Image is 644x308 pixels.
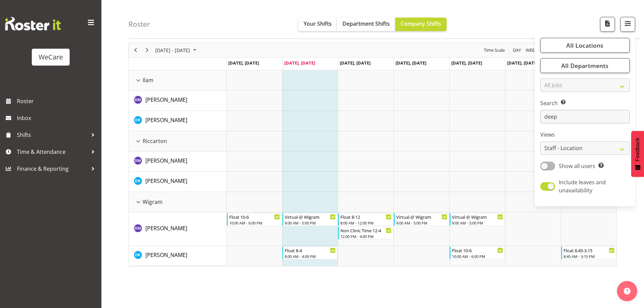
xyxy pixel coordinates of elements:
[561,246,616,259] div: Deepti Raturi"s event - Float 8.45-3.15 Begin From Sunday, September 7, 2025 at 8:45:00 AM GMT+12...
[145,157,187,165] a: [PERSON_NAME]
[304,20,332,27] span: Your Shifts
[483,46,505,54] span: Time Scale
[540,58,630,73] button: All Departments
[452,220,503,226] div: 9:00 AM - 5:00 PM
[17,96,98,106] span: Roster
[128,20,150,28] h4: Roster
[561,62,609,70] span: All Departments
[129,131,226,151] td: Riccarton resource
[282,246,337,259] div: Deepti Raturi"s event - Float 8-4 Begin From Tuesday, September 2, 2025 at 8:00:00 AM GMT+12:00 E...
[566,41,603,49] span: All Locations
[559,179,606,194] span: Include leaves and unavailability
[512,46,522,54] button: Timeline Day
[507,60,538,66] span: [DATE], [DATE]
[452,254,503,259] div: 10:00 AM - 6:00 PM
[452,247,503,254] div: Float 10-6
[229,213,280,220] div: Float 10-6
[540,99,630,107] label: Search
[340,60,371,66] span: [DATE], [DATE]
[564,247,615,254] div: Float 8.45-3.15
[143,46,152,54] button: Next
[559,162,595,170] span: Show all users
[145,116,187,124] a: [PERSON_NAME]
[298,18,337,31] button: Your Shifts
[401,20,441,27] span: Company Shifts
[128,43,617,266] div: Timeline Week of September 2, 2025
[229,220,280,226] div: 10:00 AM - 6:00 PM
[340,227,391,234] div: Non Clinic Time 12-4
[17,113,98,123] span: Inbox
[143,137,167,145] span: Riccarton
[564,254,615,259] div: 8:45 AM - 3:15 PM
[129,151,226,172] td: Deepti Mahajan resource
[631,131,644,177] button: Feedback - Show survey
[624,288,630,294] img: help-xxl-2.png
[337,18,395,31] button: Department Shifts
[451,60,482,66] span: [DATE], [DATE]
[154,46,191,54] span: [DATE] - [DATE]
[342,20,390,27] span: Department Shifts
[145,177,187,185] a: [PERSON_NAME]
[129,91,226,111] td: Deepti Mahajan resource
[285,213,336,220] div: Virtual @ Wigram
[284,60,315,66] span: [DATE], [DATE]
[131,46,140,54] button: Previous
[17,147,88,157] span: Time & Attendance
[450,213,505,226] div: Deepti Mahajan"s event - Virtual @ Wigram Begin From Friday, September 5, 2025 at 9:00:00 AM GMT+...
[143,76,153,84] span: Ilam
[129,246,226,266] td: Deepti Raturi resource
[154,46,199,54] button: September 01 - 07, 2025
[396,60,426,66] span: [DATE], [DATE]
[39,52,63,62] div: WeCare
[129,70,226,91] td: Ilam resource
[145,224,187,232] span: [PERSON_NAME]
[130,43,141,57] div: Previous
[145,224,187,232] a: [PERSON_NAME]
[338,227,393,239] div: Deepti Mahajan"s event - Non Clinic Time 12-4 Begin From Wednesday, September 3, 2025 at 12:00:00...
[141,43,153,57] div: Next
[338,213,393,226] div: Deepti Mahajan"s event - Float 8-12 Begin From Wednesday, September 3, 2025 at 8:00:00 AM GMT+12:...
[540,38,630,53] button: All Locations
[129,111,226,131] td: Deepti Raturi resource
[395,18,447,31] button: Company Shifts
[129,192,226,212] td: Wigram resource
[483,46,506,54] button: Time Scale
[226,70,617,266] table: Timeline Week of September 2, 2025
[145,96,187,104] a: [PERSON_NAME]
[17,130,88,140] span: Shifts
[228,60,259,66] span: [DATE], [DATE]
[620,17,635,32] button: Filter Shifts
[600,17,615,32] button: Download a PDF of the roster according to the set date range.
[540,131,630,139] label: Views
[285,247,336,254] div: Float 8-4
[525,46,538,54] span: Week
[396,213,447,220] div: Virtual @ Wigram
[145,96,187,103] span: [PERSON_NAME]
[17,164,88,174] span: Finance & Reporting
[340,220,391,226] div: 8:00 AM - 12:00 PM
[394,213,449,226] div: Deepti Mahajan"s event - Virtual @ Wigram Begin From Thursday, September 4, 2025 at 9:00:00 AM GM...
[145,157,187,164] span: [PERSON_NAME]
[143,198,163,206] span: Wigram
[282,213,337,226] div: Deepti Mahajan"s event - Virtual @ Wigram Begin From Tuesday, September 2, 2025 at 9:00:00 AM GMT...
[285,254,336,259] div: 8:00 AM - 4:00 PM
[540,110,630,123] input: Search
[396,220,447,226] div: 9:00 AM - 5:00 PM
[145,251,187,259] a: [PERSON_NAME]
[285,220,336,226] div: 9:00 AM - 5:00 PM
[512,46,522,54] span: Day
[450,246,505,259] div: Deepti Raturi"s event - Float 10-6 Begin From Friday, September 5, 2025 at 10:00:00 AM GMT+12:00 ...
[340,234,391,239] div: 12:00 PM - 4:00 PM
[5,17,61,30] img: Rosterit website logo
[635,138,641,161] span: Feedback
[227,213,282,226] div: Deepti Mahajan"s event - Float 10-6 Begin From Monday, September 1, 2025 at 10:00:00 AM GMT+12:00...
[129,172,226,192] td: Deepti Raturi resource
[525,46,539,54] button: Timeline Week
[129,212,226,246] td: Deepti Mahajan resource
[145,177,187,185] span: [PERSON_NAME]
[452,213,503,220] div: Virtual @ Wigram
[340,213,391,220] div: Float 8-12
